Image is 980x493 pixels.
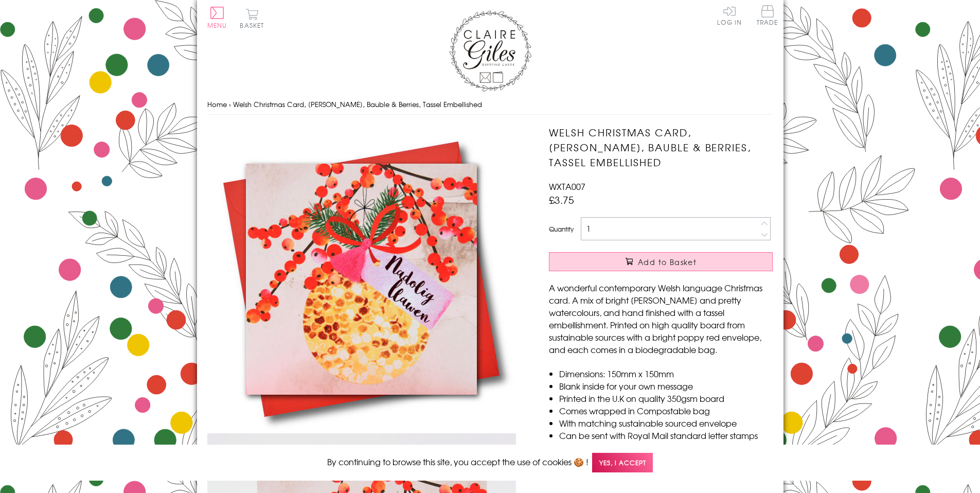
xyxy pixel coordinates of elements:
span: Trade [757,5,778,25]
button: Menu [207,7,227,28]
span: WXTA007 [549,180,585,192]
span: Yes, I accept [592,453,653,473]
span: Menu [207,21,227,30]
button: Basket [238,8,266,28]
img: Claire Giles Greetings Cards [449,10,531,92]
button: Add to Basket [549,252,773,271]
label: Quantity [549,224,574,234]
a: Log In [717,5,742,25]
img: Welsh Christmas Card, Nadolig Llawen, Bauble & Berries, Tassel Embellished [207,125,516,433]
li: Printed in the U.K on quality 350gsm board [559,392,773,404]
span: Welsh Christmas Card, [PERSON_NAME], Bauble & Berries, Tassel Embellished [233,99,482,109]
li: Dimensions: 150mm x 150mm [559,367,773,380]
span: £3.75 [549,192,574,207]
nav: breadcrumbs [207,94,773,115]
span: › [229,99,231,109]
a: Trade [757,5,778,27]
span: Add to Basket [638,257,697,267]
li: Blank inside for your own message [559,380,773,392]
h1: Welsh Christmas Card, [PERSON_NAME], Bauble & Berries, Tassel Embellished [549,125,773,169]
li: With matching sustainable sourced envelope [559,417,773,429]
a: Home [207,99,227,109]
li: Can be sent with Royal Mail standard letter stamps [559,429,773,442]
p: A wonderful contemporary Welsh language Christmas card. A mix of bright [PERSON_NAME] and pretty ... [549,281,773,356]
li: Comes wrapped in Compostable bag [559,404,773,417]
